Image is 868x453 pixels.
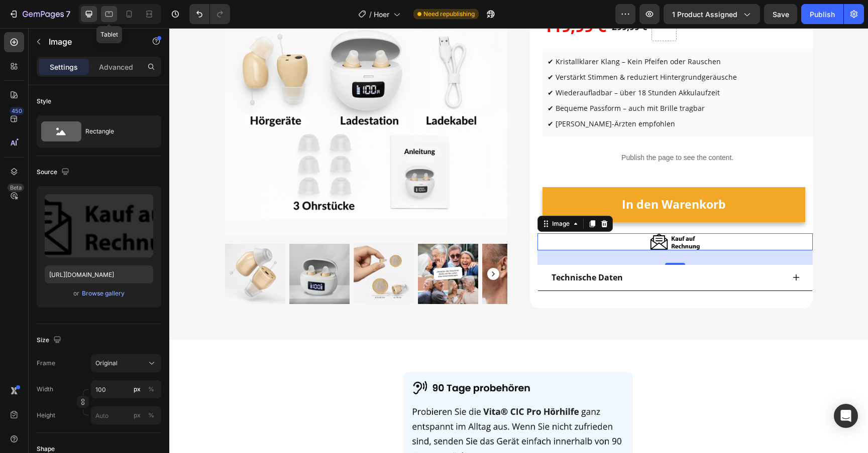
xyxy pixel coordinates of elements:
button: Save [764,4,797,24]
p: Publish the page to see the content. [373,124,643,135]
button: 7 [4,4,75,24]
div: Style [37,97,51,106]
input: px% [91,380,161,398]
div: px [134,411,141,420]
span: ✔ Kristallklarer Klang – Kein Pfeifen oder Rauschen [378,29,552,38]
span: / [369,9,372,20]
div: % [148,411,154,420]
button: Original [91,354,161,372]
span: or [73,287,79,299]
button: % [131,409,143,421]
img: gempages_555675308238308595-04f89ff0-a741-495a-b198-03015c23fd71.png [232,340,467,450]
button: In den Warenkorb [373,159,636,194]
div: px [134,385,141,394]
span: Save [773,10,789,19]
span: ✔ Wiederaufladbar – über 18 Stunden Akkulaufzeit [378,60,551,69]
p: Image [49,36,134,48]
button: % [131,383,143,395]
div: 450 [10,107,24,115]
p: Advanced [99,62,133,72]
div: Beta [8,184,24,192]
div: Image [381,191,402,200]
button: 1 product assigned [664,4,760,24]
label: Frame [37,359,55,368]
div: Undo/Redo [189,4,230,24]
p: 7 [66,8,70,20]
div: Rectangle [85,120,147,143]
button: px [145,383,157,395]
button: Publish [801,4,843,24]
span: 1 product assigned [672,9,737,20]
iframe: Design area [169,28,868,453]
button: px [145,409,157,421]
input: px% [91,406,161,424]
input: https://example.com/image.jpg [45,265,153,283]
p: Settings [50,62,78,72]
div: Publish [810,9,835,20]
div: Size [37,334,63,347]
div: Open Intercom Messenger [834,404,858,428]
span: ✔ [PERSON_NAME]-Ärzten empfohlen [378,91,506,100]
div: Browse gallery [82,289,125,298]
div: In den Warenkorb [453,169,557,184]
img: preview-image [45,194,153,257]
button: Browse gallery [81,288,125,298]
span: Hoer [374,9,389,20]
span: ✔ Bequeme Passform – auch mit Brille tragbar [378,75,535,85]
button: Carousel Next Arrow [318,240,330,252]
div: % [148,385,154,394]
img: gempages_555675308238308595-5d28fb49-154a-43c5-8437-5b2f4ecfc5b0.webp [481,205,531,222]
strong: Technische Daten [382,244,454,255]
span: ✔ Verstärkt Stimmen & reduziert Hintergrundgeräusche [378,44,568,54]
label: Height [37,411,55,420]
div: Source [37,166,71,179]
span: Need republishing [423,10,475,19]
span: Original [95,359,118,368]
label: Width [37,385,53,394]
